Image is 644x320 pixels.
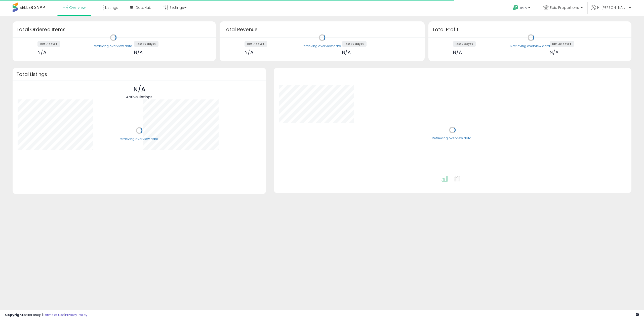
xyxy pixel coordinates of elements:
[93,44,134,48] div: Retrieving overview data..
[550,5,579,10] span: Epic Proportions
[69,5,86,10] span: Overview
[520,6,527,10] span: Help
[105,5,118,10] span: Listings
[302,44,343,48] div: Retrieving overview data..
[510,44,551,48] div: Retrieving overview data..
[432,136,473,141] div: Retrieving overview data..
[512,5,519,11] i: Get Help
[136,5,151,10] span: DataHub
[509,1,535,16] a: Help
[597,5,627,10] span: Hi [PERSON_NAME]
[119,137,160,141] div: Retrieving overview data..
[591,5,631,16] a: Hi [PERSON_NAME]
